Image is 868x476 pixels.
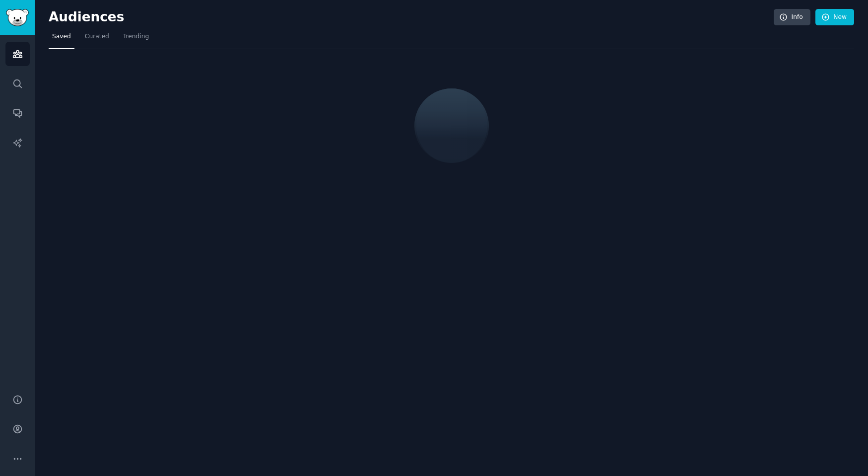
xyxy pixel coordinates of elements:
[815,9,854,26] a: New
[52,32,71,41] span: Saved
[774,9,810,26] a: Info
[85,32,109,41] span: Curated
[120,29,152,49] a: Trending
[6,9,29,26] img: GummySearch logo
[49,9,774,25] h2: Audiences
[49,29,74,49] a: Saved
[123,32,149,41] span: Trending
[81,29,113,49] a: Curated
